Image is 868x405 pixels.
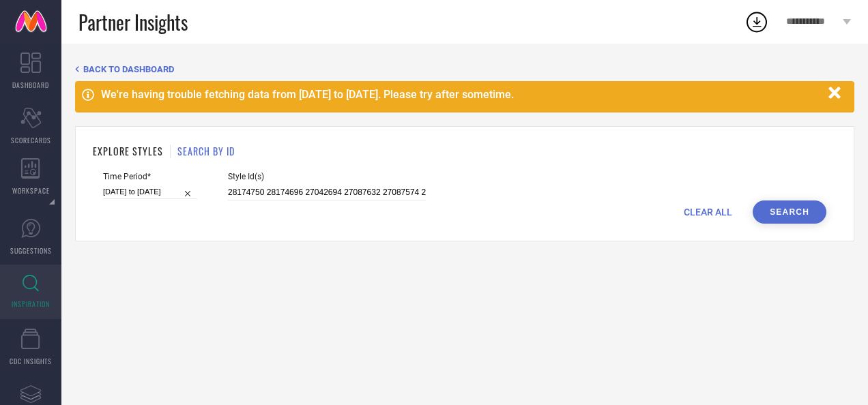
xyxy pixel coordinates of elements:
span: SCORECARDS [11,135,51,145]
span: Partner Insights [78,8,188,36]
span: Style Id(s) [228,172,426,181]
div: Back TO Dashboard [75,64,854,74]
input: Select time period [103,185,197,199]
button: Search [753,200,826,224]
span: DASHBOARD [12,80,49,90]
div: We're having trouble fetching data from [DATE] to [DATE]. Please try after sometime. [101,88,822,101]
span: INSPIRATION [12,299,50,309]
span: BACK TO DASHBOARD [83,64,174,74]
span: SUGGESTIONS [10,245,52,256]
h1: EXPLORE STYLES [93,144,163,158]
div: Open download list [744,10,769,34]
span: CDC INSIGHTS [10,356,52,366]
h1: SEARCH BY ID [177,144,235,158]
span: WORKSPACE [12,185,50,196]
span: Time Period* [103,172,197,181]
input: Enter comma separated style ids e.g. 12345, 67890 [228,185,426,200]
span: CLEAR ALL [684,207,732,217]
